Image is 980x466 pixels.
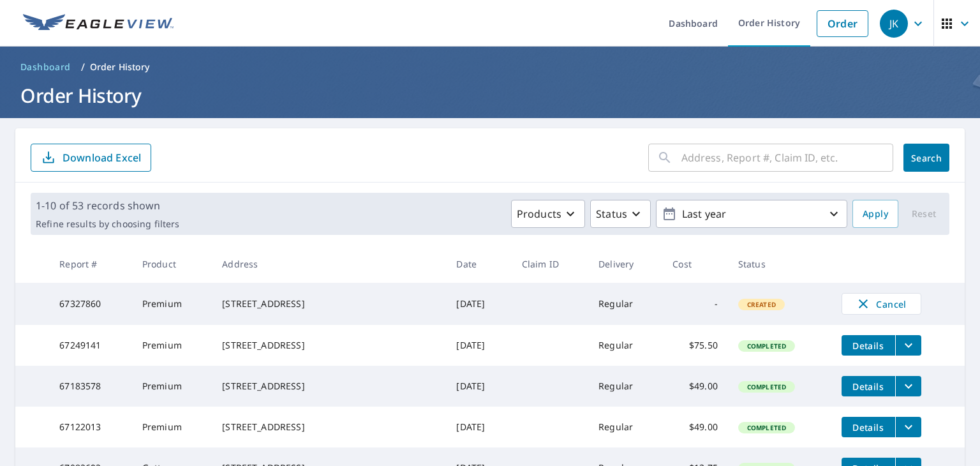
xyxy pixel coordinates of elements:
[596,206,627,222] p: Status
[446,366,512,407] td: [DATE]
[222,421,436,433] div: [STREET_ADDRESS]
[588,366,662,407] td: Regular
[132,366,212,407] td: Premium
[849,380,887,393] span: Details
[895,335,921,356] button: filesDropdownBtn-67249141
[49,283,132,325] td: 67327860
[656,200,847,228] button: Last year
[212,245,446,283] th: Address
[842,417,895,437] button: detailsBtn-67122013
[517,206,561,222] p: Products
[31,144,151,172] button: Download Excel
[446,407,512,447] td: [DATE]
[20,61,71,73] span: Dashboard
[132,325,212,366] td: Premium
[63,151,141,165] p: Download Excel
[23,14,174,33] img: EV Logo
[855,296,908,312] span: Cancel
[222,339,436,352] div: [STREET_ADDRESS]
[446,325,512,366] td: [DATE]
[895,417,921,437] button: filesDropdownBtn-67122013
[49,245,132,283] th: Report #
[739,423,794,432] span: Completed
[90,61,150,73] p: Order History
[849,421,887,433] span: Details
[588,245,662,283] th: Delivery
[739,382,794,391] span: Completed
[511,200,585,228] button: Products
[132,407,212,447] td: Premium
[903,144,949,172] button: Search
[852,200,898,228] button: Apply
[849,340,887,352] span: Details
[739,300,783,309] span: Created
[222,297,436,310] div: [STREET_ADDRESS]
[15,57,965,77] nav: breadcrumb
[842,376,895,396] button: detailsBtn-67183578
[914,152,939,164] span: Search
[512,245,588,283] th: Claim ID
[739,342,794,350] span: Completed
[662,366,728,407] td: $49.00
[222,380,436,393] div: [STREET_ADDRESS]
[681,140,893,176] input: Address, Report #, Claim ID, etc.
[863,206,888,222] span: Apply
[49,407,132,447] td: 67122013
[81,59,85,75] li: /
[590,200,651,228] button: Status
[662,283,728,325] td: -
[132,245,212,283] th: Product
[817,10,868,37] a: Order
[662,407,728,447] td: $49.00
[677,203,826,225] p: Last year
[662,245,728,283] th: Cost
[662,325,728,366] td: $75.50
[36,218,179,230] p: Refine results by choosing filters
[15,57,76,77] a: Dashboard
[728,245,831,283] th: Status
[588,407,662,447] td: Regular
[588,283,662,325] td: Regular
[446,245,512,283] th: Date
[842,335,895,356] button: detailsBtn-67249141
[132,283,212,325] td: Premium
[842,293,921,315] button: Cancel
[15,82,965,109] h1: Order History
[880,10,908,38] div: JK
[895,376,921,396] button: filesDropdownBtn-67183578
[36,198,179,213] p: 1-10 of 53 records shown
[446,283,512,325] td: [DATE]
[49,366,132,407] td: 67183578
[588,325,662,366] td: Regular
[49,325,132,366] td: 67249141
